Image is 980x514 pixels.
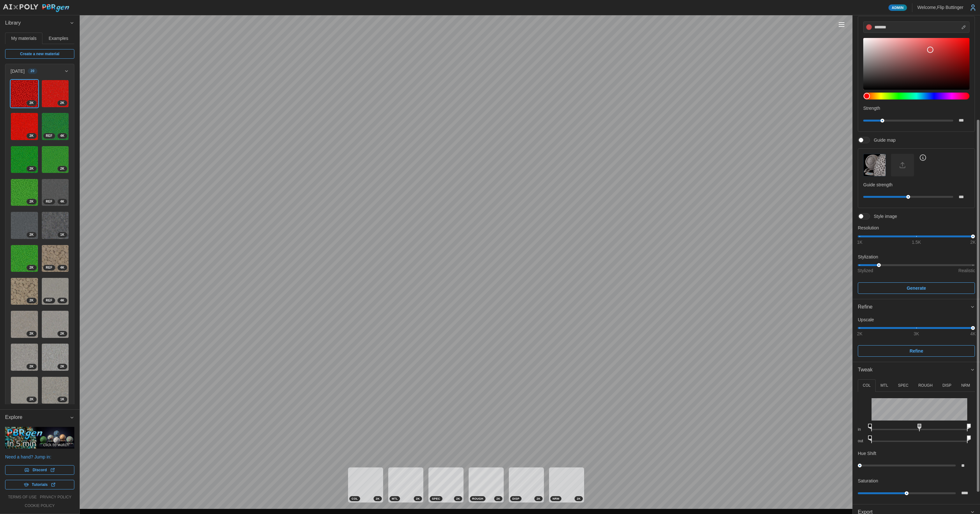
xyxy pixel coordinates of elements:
[11,310,38,338] a: SPAxP1V5z1iPuFzW1bgB2K
[60,199,64,204] span: 4 K
[853,299,980,315] button: Refine
[858,317,975,323] p: Upscale
[352,496,358,501] span: COL
[858,345,975,357] button: Refine
[29,166,33,171] span: 2 K
[553,496,559,501] span: NRM
[858,282,975,294] button: Generate
[11,278,38,305] a: RvFRFoGilhkg4LHqNjP62K
[5,49,74,59] a: Create a new material
[11,80,38,108] a: UZl4ow1DecQY0M8Hl4tv2K
[11,113,38,140] img: Qekv60TEP37jdqXRYy7f
[41,113,69,140] a: T5HLq8ry161zOdMji8Tz4KREF
[11,212,38,239] img: 5MgrzKnKoefrJVUtEze4
[863,383,871,388] p: COL
[40,495,71,500] a: privacy policy
[41,80,69,108] a: mZpNA8bJEy7CkVpBuT3D2K
[853,378,980,504] div: Tweak
[864,154,886,176] img: Guide map
[11,245,38,272] a: kTy90mGmgqzYuix2D8ba2K
[8,495,37,500] a: terms of use
[858,450,876,457] p: Hue Shift
[11,376,38,404] a: se0vHx8M1Yh4HtKhcX0D2K
[11,36,36,41] span: My materials
[11,278,38,305] img: RvFRFoGilhkg4LHqNjP6
[41,146,69,174] a: yoveMHJhHiOC8sj6olSN2K
[46,133,53,138] span: REF
[42,179,69,206] img: 1lVrNKu5ZjjTom45eeWY
[46,265,53,270] span: REF
[870,213,897,220] span: Style image
[29,199,33,204] span: 2 K
[11,377,38,404] img: se0vHx8M1Yh4HtKhcX0D
[870,137,895,143] span: Guide map
[892,5,903,11] span: Admin
[11,113,38,140] a: Qekv60TEP37jdqXRYy7f2K
[60,331,64,336] span: 2 K
[907,283,926,294] span: Generate
[837,20,846,29] button: Toggle viewport controls
[29,298,33,303] span: 2 K
[46,199,53,204] span: REF
[42,245,69,272] img: K910bFHBOE4UJvC5Dj8z
[46,298,53,303] span: REF
[3,4,70,12] img: AIxPoly PBRgen
[5,454,74,460] p: Need a hand? Jump in:
[11,311,38,338] img: SPAxP1V5z1iPuFzW1bgB
[60,166,64,171] span: 2 K
[11,80,38,107] img: UZl4ow1DecQY0M8Hl4tv
[11,179,38,206] img: MujOtITkD3gRryerdJdu
[11,245,38,272] img: kTy90mGmgqzYuix2D8ba
[42,278,69,305] img: dynVx547Re5pG9j4skuv
[29,265,33,270] span: 2 K
[376,496,380,501] span: 2 K
[392,496,398,501] span: MTL
[41,278,69,305] a: dynVx547Re5pG9j4skuv4KREF
[25,503,55,509] a: cookie policy
[863,105,969,111] p: Strength
[11,344,38,371] img: kIKwcbBQitk4gduVaFKK
[11,68,25,74] p: [DATE]
[33,466,47,474] span: Discord
[961,383,970,388] p: NRM
[858,427,866,432] p: in
[32,480,48,489] span: Tutorials
[918,383,933,388] p: ROUGH
[29,397,33,402] span: 2 K
[60,101,64,106] span: 2 K
[5,78,74,411] div: [DATE]20
[537,496,540,501] span: 2 K
[853,362,980,378] button: Tweak
[29,101,33,106] span: 2 K
[60,133,64,138] span: 4 K
[858,303,970,311] div: Refine
[432,496,440,501] span: SPEC
[512,496,519,501] span: DISP
[42,377,69,404] img: wrVqLlg1lbVduYD5UFKh
[880,383,888,388] p: MTL
[60,298,64,303] span: 4 K
[942,383,951,388] p: DISP
[858,478,878,484] p: Saturation
[5,480,74,489] a: Tutorials
[496,496,500,501] span: 2 K
[11,212,38,239] a: 5MgrzKnKoefrJVUtEze42K
[42,344,69,371] img: 04QyqzGXkCG0qZ7W8nrx
[858,225,975,231] p: Resolution
[29,331,33,336] span: 2 K
[863,182,969,188] p: Guide strength
[41,245,69,272] a: K910bFHBOE4UJvC5Dj8z4KREF
[11,179,38,206] a: MujOtITkD3gRryerdJdu2K
[853,315,980,362] div: Refine
[5,410,70,425] span: Explore
[41,179,69,206] a: 1lVrNKu5ZjjTom45eeWY4KREF
[11,146,38,174] a: D2mQqWy1jwjU46bOabdP2K
[60,232,64,237] span: 1 K
[42,113,69,140] img: T5HLq8ry161zOdMji8Tz
[41,343,69,371] a: 04QyqzGXkCG0qZ7W8nrx2K
[917,4,963,11] p: Welcome, Flip Buttinger
[20,49,59,58] span: Create a new material
[863,154,886,176] button: Guide map
[5,465,74,475] a: Discord
[49,36,68,41] span: Examples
